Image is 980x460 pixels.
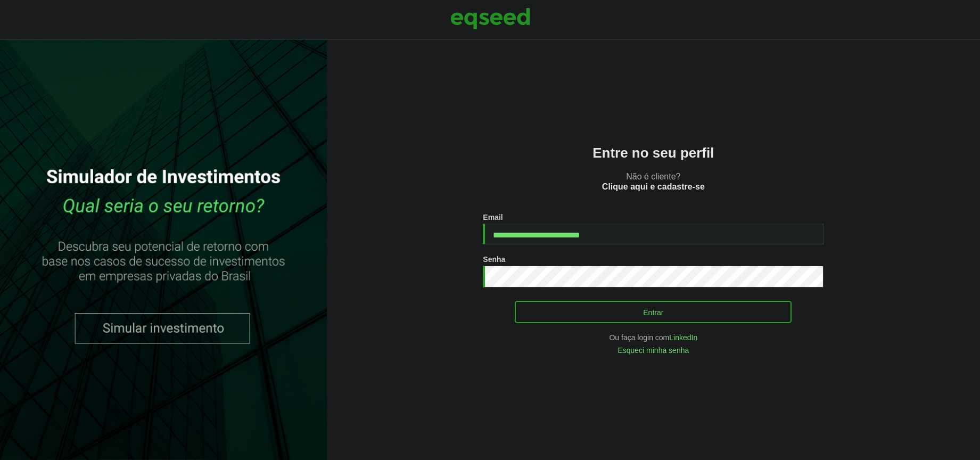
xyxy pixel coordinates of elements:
[669,334,697,341] a: LinkedIn
[515,301,792,323] button: Entrar
[602,183,705,191] a: Clique aqui e cadastre-se
[483,334,823,341] div: Ou faça login com
[483,213,503,221] label: Email
[483,256,505,263] label: Senha
[617,347,689,354] a: Esqueci minha senha
[348,171,959,192] p: Não é cliente?
[348,145,959,161] h2: Entre no seu perfil
[450,5,530,32] img: EqSeed Logo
